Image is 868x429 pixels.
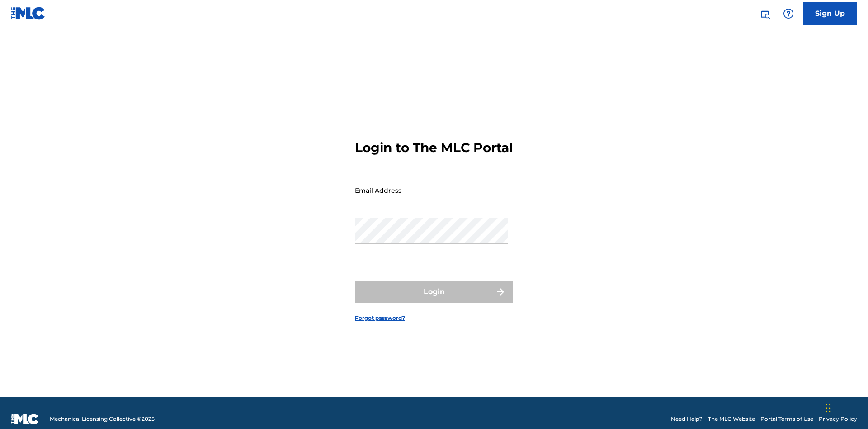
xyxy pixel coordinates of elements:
img: help [783,8,794,19]
span: Mechanical Licensing Collective © 2025 [50,415,155,423]
h3: Login to The MLC Portal [355,140,513,156]
div: Help [779,5,797,23]
a: Need Help? [671,415,703,423]
iframe: Chat Widget [823,386,868,429]
a: Portal Terms of Use [760,415,813,423]
a: Sign Up [803,2,857,25]
a: The MLC Website [708,415,755,423]
img: MLC Logo [11,7,46,20]
div: Drag [826,395,831,422]
a: Forgot password? [355,314,405,322]
img: logo [11,414,39,424]
a: Privacy Policy [819,415,857,423]
img: search [759,8,770,19]
a: Public Search [756,5,774,23]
